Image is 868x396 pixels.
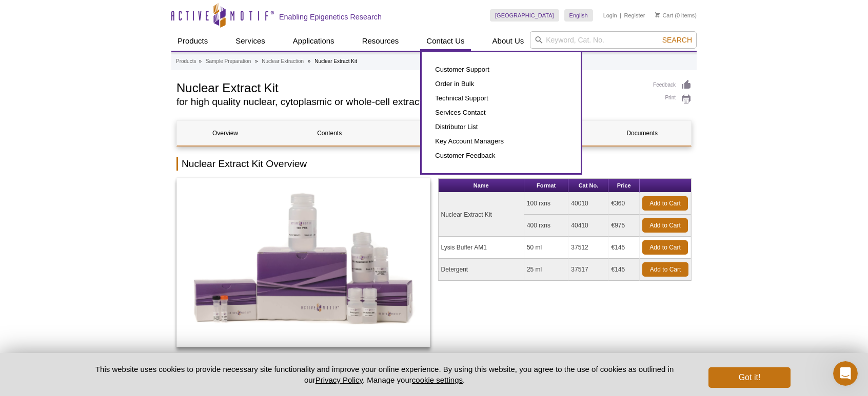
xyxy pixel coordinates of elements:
img: Nuclear Extract Kit [176,178,430,347]
span: Search [662,36,692,44]
th: Name [439,179,524,193]
li: (0 items) [655,9,697,22]
h2: Enabling Epigenetics Research [279,12,382,22]
a: Login [603,12,617,19]
td: €145 [608,237,640,259]
a: Customer Feedback [432,149,570,163]
iframe: Intercom live chat [833,361,858,386]
li: » [308,58,311,64]
a: Documents [594,121,691,145]
a: Add to Cart [642,262,688,277]
h2: for high quality nuclear, cytoplasmic or whole-cell extract preparation [176,97,643,107]
a: Sample Preparation [206,57,251,66]
a: Distributor List [432,120,570,134]
th: Cat No. [568,179,608,193]
a: Register [624,12,645,19]
a: Services Contact [432,106,570,120]
td: Nuclear Extract Kit [439,193,524,237]
a: Contact Us [420,31,470,51]
a: Order in Bulk [432,77,570,91]
button: Got it! [708,367,791,388]
td: Lysis Buffer AM1 [439,237,524,259]
a: Add to Cart [642,240,688,255]
td: 37512 [568,237,608,259]
h1: Nuclear Extract Kit [176,79,643,95]
a: Products [176,57,196,66]
a: About Us [486,31,530,51]
a: Nuclear Extraction [262,57,304,66]
a: Applications [287,31,341,51]
a: Print [653,93,692,105]
td: 25 ml [524,259,568,281]
a: Add to Cart [642,196,688,211]
a: Privacy Policy [315,376,363,384]
a: Add to Cart [642,218,688,233]
th: Format [524,179,568,193]
a: Overview [177,121,273,145]
li: » [255,58,258,64]
a: Resources [356,31,405,51]
td: 40010 [568,193,608,215]
img: Your Cart [655,12,660,17]
input: Keyword, Cat. No. [530,31,697,49]
td: 37517 [568,259,608,281]
td: Detergent [439,259,524,281]
th: Price [608,179,640,193]
a: Key Account Managers [432,134,570,149]
li: » [199,58,202,64]
li: Nuclear Extract Kit [314,58,357,64]
li: | [620,9,621,22]
button: cookie settings [412,376,463,384]
a: Feedback [653,79,692,91]
a: Technical Support [432,91,570,106]
a: Products [171,31,214,51]
a: Data [385,121,482,145]
td: €975 [608,215,640,237]
p: This website uses cookies to provide necessary site functionality and improve your online experie... [77,364,692,385]
td: 40410 [568,215,608,237]
a: [GEOGRAPHIC_DATA] [490,9,559,22]
td: €145 [608,259,640,281]
a: Customer Support [432,62,570,77]
a: Cart [655,12,673,19]
button: Search [659,35,695,45]
td: 50 ml [524,237,568,259]
a: Services [229,31,271,51]
td: €360 [608,193,640,215]
td: 400 rxns [524,215,568,237]
h2: Nuclear Extract Kit Overview [176,157,692,171]
td: 100 rxns [524,193,568,215]
a: Contents [281,121,378,145]
a: English [564,9,593,22]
